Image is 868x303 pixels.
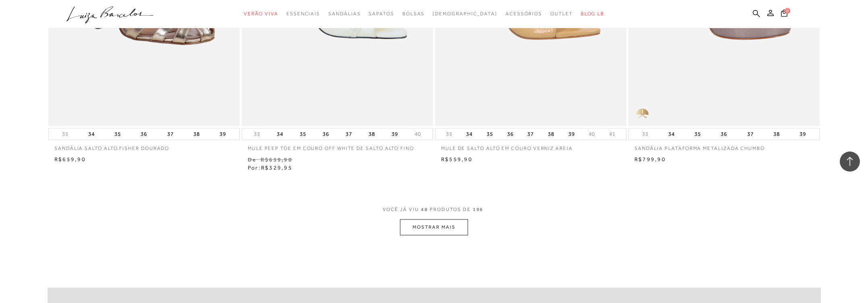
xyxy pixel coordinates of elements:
[505,129,516,140] button: 36
[328,11,360,16] span: Sandálias
[566,129,577,140] button: 39
[369,6,394,21] a: categoryNavScreenReaderText
[505,11,542,16] span: Acessórios
[433,11,497,16] span: [DEMOGRAPHIC_DATA]
[550,11,573,16] span: Outlet
[412,130,423,138] button: 40
[771,129,782,140] button: 38
[634,156,666,162] span: R$799,90
[433,6,497,21] a: noSubCategoriesText
[248,156,256,163] small: De
[785,8,790,14] span: 0
[581,6,604,21] a: BLOG LB
[60,130,71,138] button: 33
[628,140,820,152] a: SANDÁLIA PLATAFORMA METALIZADA CHUMBO
[369,11,394,16] span: Sapatos
[628,102,657,126] img: golden_caliandra_v6.png
[545,129,557,140] button: 38
[421,207,428,212] span: 48
[484,129,495,140] button: 35
[400,219,468,235] button: MOSTRAR MAIS
[244,6,278,21] a: categoryNavScreenReaderText
[525,129,536,140] button: 37
[286,6,320,21] a: categoryNavScreenReaderText
[383,207,486,212] span: VOCÊ JÁ VIU PRODUTOS DE
[86,129,97,140] button: 34
[244,11,278,16] span: Verão Viva
[191,129,202,140] button: 38
[286,11,320,16] span: Essenciais
[550,6,573,21] a: categoryNavScreenReaderText
[718,129,729,140] button: 36
[274,129,286,140] button: 34
[435,140,626,152] a: MULE DE SALTO ALTO EM COURO VERNIZ AREIA
[48,140,240,152] a: Sandália salto alto fisher dourado
[640,130,651,138] button: 33
[473,207,484,212] span: 196
[248,164,292,171] span: Por:
[464,129,475,140] button: 34
[797,129,808,140] button: 39
[328,6,360,21] a: categoryNavScreenReaderText
[505,6,542,21] a: categoryNavScreenReaderText
[607,130,618,138] button: 41
[297,129,309,140] button: 35
[217,129,228,140] button: 39
[443,130,455,138] button: 33
[441,156,472,162] span: R$559,90
[389,129,400,140] button: 39
[666,129,677,140] button: 34
[586,130,597,138] button: 40
[745,129,756,140] button: 37
[112,129,123,140] button: 35
[366,129,377,140] button: 38
[320,129,331,140] button: 36
[402,11,425,16] span: Bolsas
[779,9,790,20] button: 0
[692,129,703,140] button: 35
[581,11,604,16] span: BLOG LB
[165,129,176,140] button: 37
[402,6,425,21] a: categoryNavScreenReaderText
[251,130,263,138] button: 33
[343,129,354,140] button: 37
[242,140,433,152] a: MULE PEEP TOE EM COURO OFF WHITE DE SALTO ALTO FINO
[54,156,86,162] span: R$659,90
[138,129,149,140] button: 36
[261,156,292,163] small: R$659,90
[261,164,292,171] span: R$329,95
